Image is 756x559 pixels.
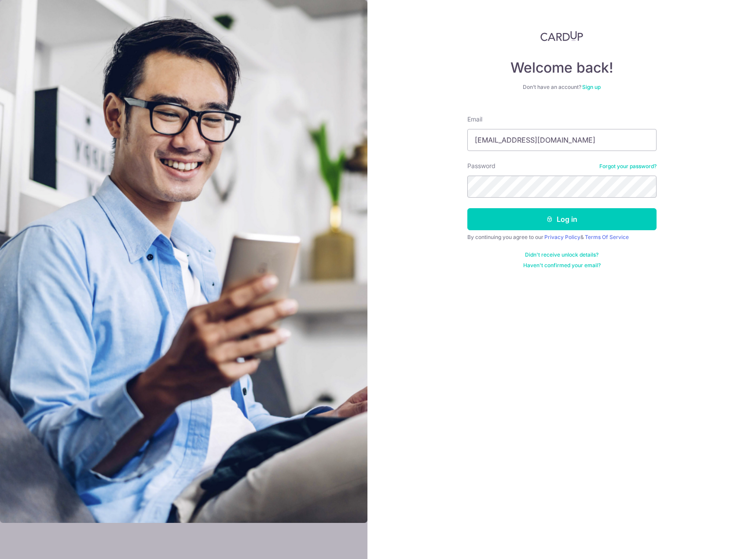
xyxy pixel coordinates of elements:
[540,31,584,41] img: CardUp Logo
[544,234,580,240] a: Privacy Policy
[467,234,657,241] div: By continuing you agree to our &
[467,162,495,170] label: Password
[585,234,629,240] a: Terms Of Service
[525,251,598,258] a: Didn't receive unlock details?
[599,163,657,170] a: Forgot your password?
[467,208,657,230] button: Log in
[582,84,601,90] a: Sign up
[467,84,657,91] div: Don’t have an account?
[467,59,657,77] h4: Welcome back!
[523,262,601,269] a: Haven't confirmed your email?
[467,115,482,124] label: Email
[467,129,657,151] input: Enter your Email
